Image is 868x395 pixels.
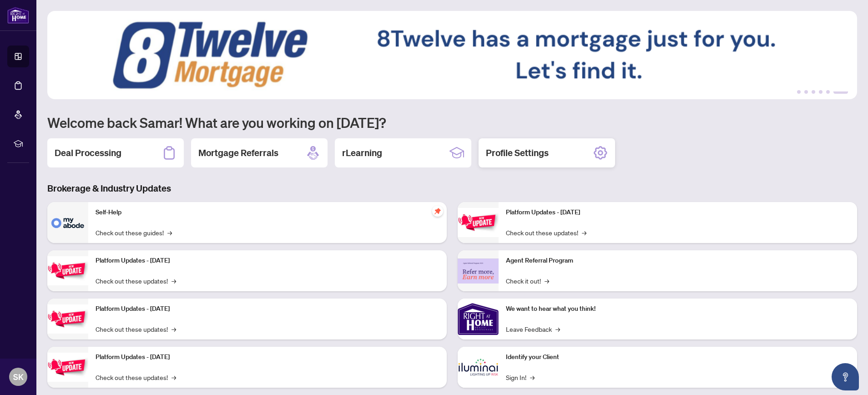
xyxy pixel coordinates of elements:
[506,256,850,266] p: Agent Referral Program
[13,370,24,383] span: SK
[486,147,549,159] h2: Profile Settings
[545,276,549,286] span: →
[458,347,499,388] img: Identify your Client
[167,228,172,238] span: →
[198,147,278,159] h2: Mortgage Referrals
[819,90,823,94] button: 4
[47,202,88,243] img: Self-Help
[458,208,499,237] img: Platform Updates - June 23, 2025
[812,90,815,94] button: 3
[797,90,801,94] button: 1
[432,206,443,217] span: pushpin
[96,276,176,286] a: Check out these updates!→
[172,372,176,382] span: →
[96,304,439,314] p: Platform Updates - [DATE]
[172,276,176,286] span: →
[342,147,382,159] h2: rLearning
[530,372,535,382] span: →
[47,256,88,285] img: Platform Updates - September 16, 2025
[96,324,176,334] a: Check out these updates!→
[506,372,535,382] a: Sign In!→
[506,352,850,362] p: Identify your Client
[47,304,88,333] img: Platform Updates - July 21, 2025
[96,352,439,362] p: Platform Updates - [DATE]
[506,304,850,314] p: We want to hear what you think!
[555,324,560,334] span: →
[458,299,499,339] img: We want to hear what you think!
[47,182,857,195] h3: Brokerage & Industry Updates
[47,353,88,381] img: Platform Updates - July 8, 2025
[833,90,848,94] button: 6
[47,114,857,131] h1: Welcome back Samar! What are you working on [DATE]?
[506,276,549,286] a: Check it out!→
[47,11,857,99] img: Slide 5
[506,324,560,334] a: Leave Feedback→
[96,208,439,218] p: Self-Help
[96,228,172,238] a: Check out these guides!→
[804,90,808,94] button: 2
[55,147,121,159] h2: Deal Processing
[826,90,830,94] button: 5
[506,208,850,218] p: Platform Updates - [DATE]
[582,228,586,238] span: →
[96,256,439,266] p: Platform Updates - [DATE]
[458,258,499,284] img: Agent Referral Program
[172,324,176,334] span: →
[7,7,29,24] img: logo
[832,363,859,390] button: Open asap
[506,228,586,238] a: Check out these updates!→
[96,372,176,382] a: Check out these updates!→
